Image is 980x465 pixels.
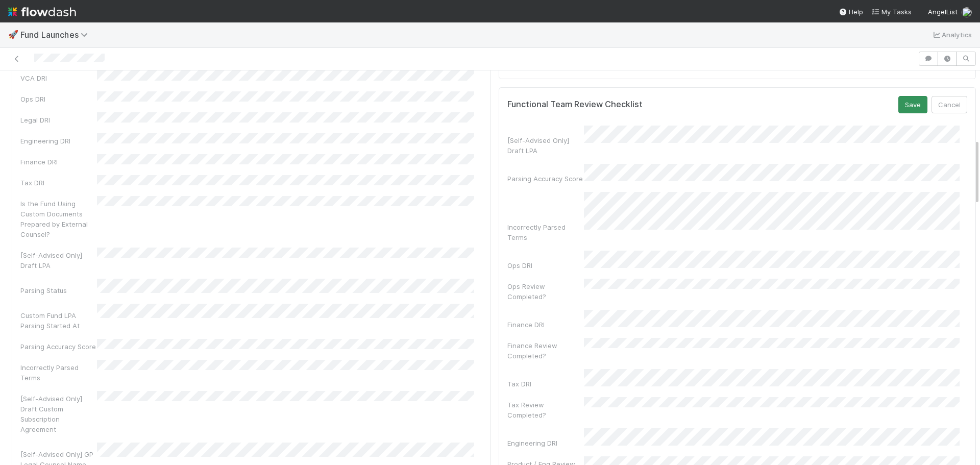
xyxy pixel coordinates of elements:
[507,320,584,330] div: Finance DRI
[20,310,97,331] div: Custom Fund LPA Parsing Started At
[20,199,97,239] div: Is the Fund Using Custom Documents Prepared by External Counsel?
[507,135,584,156] div: [Self-Advised Only] Draft LPA
[507,222,584,242] div: Incorrectly Parsed Terms
[962,7,972,17] img: avatar_030f5503-c087-43c2-95d1-dd8963b2926c.png
[20,94,97,104] div: Ops DRI
[8,30,18,39] span: 🚀
[20,157,97,167] div: Finance DRI
[20,362,97,383] div: Incorrectly Parsed Terms
[932,29,972,41] a: Analytics
[871,8,912,16] span: My Tasks
[898,96,927,113] button: Save
[932,96,967,113] button: Cancel
[928,8,958,16] span: AngelList
[20,394,97,434] div: [Self-Advised Only] Draft Custom Subscription Agreement
[20,341,97,352] div: Parsing Accuracy Score
[839,7,863,17] div: Help
[20,115,97,125] div: Legal DRI
[507,260,584,271] div: Ops DRI
[507,400,584,420] div: Tax Review Completed?
[507,281,584,302] div: Ops Review Completed?
[871,7,912,17] a: My Tasks
[8,3,76,20] img: logo-inverted-e16ddd16eac7371096b0.svg
[20,30,93,40] span: Fund Launches
[507,340,584,361] div: Finance Review Completed?
[20,250,97,271] div: [Self-Advised Only] Draft LPA
[20,73,97,83] div: VCA DRI
[20,285,97,296] div: Parsing Status
[507,100,643,110] h5: Functional Team Review Checklist
[507,174,584,184] div: Parsing Accuracy Score
[20,178,97,188] div: Tax DRI
[507,438,584,448] div: Engineering DRI
[20,136,97,146] div: Engineering DRI
[507,379,584,389] div: Tax DRI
